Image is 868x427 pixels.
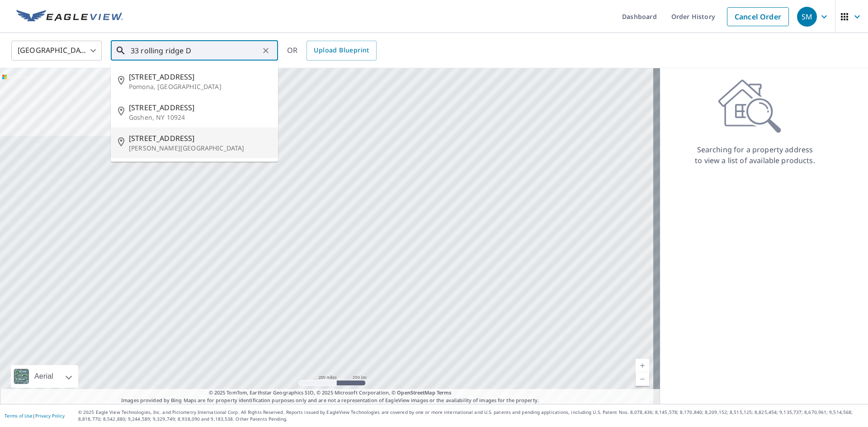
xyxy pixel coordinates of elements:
[129,113,271,122] p: Goshen, NY 10924
[437,389,452,396] a: Terms
[397,389,435,396] a: OpenStreetMap
[636,372,649,386] a: Current Level 5, Zoom Out
[11,365,78,388] div: Aerial
[636,359,649,372] a: Current Level 5, Zoom In
[16,10,123,23] img: EV Logo
[209,389,452,397] span: © 2025 TomTom, Earthstar Geographics SIO, © 2025 Microsoft Corporation, ©
[314,45,369,56] span: Upload Blueprint
[5,413,33,419] a: Terms of Use
[35,413,65,419] a: Privacy Policy
[287,41,377,61] div: OR
[129,102,271,113] span: [STREET_ADDRESS]
[259,44,272,57] button: Clear
[129,144,271,153] p: [PERSON_NAME][GEOGRAPHIC_DATA]
[11,38,102,63] div: [GEOGRAPHIC_DATA]
[32,365,56,388] div: Aerial
[129,82,271,91] p: Pomona, [GEOGRAPHIC_DATA]
[78,409,863,422] p: © 2025 Eagle View Technologies, Inc. and Pictometry International Corp. All Rights Reserved. Repo...
[131,38,259,63] input: Search by address or latitude-longitude
[129,71,271,82] span: [STREET_ADDRESS]
[694,144,816,166] p: Searching for a property address to view a list of available products.
[129,133,271,144] span: [STREET_ADDRESS]
[797,7,817,27] div: SM
[5,413,65,418] p: |
[727,7,789,26] a: Cancel Order
[307,41,376,61] a: Upload Blueprint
